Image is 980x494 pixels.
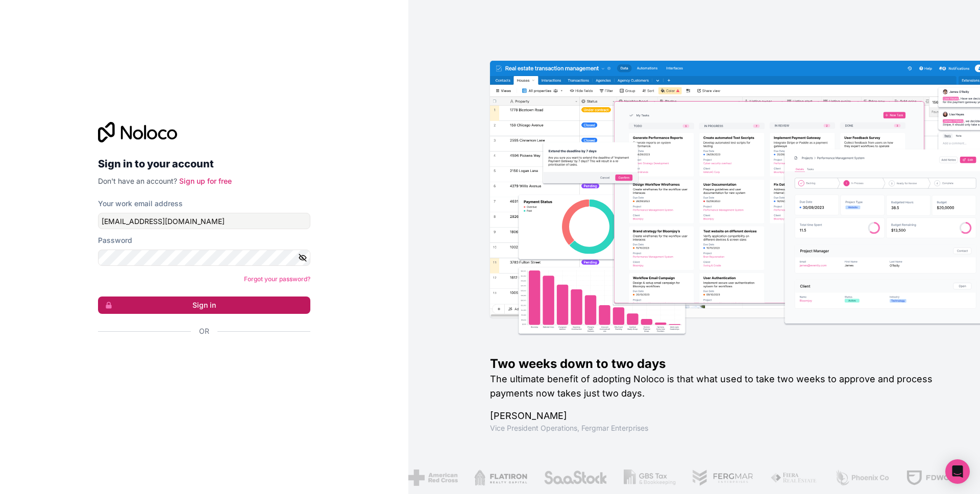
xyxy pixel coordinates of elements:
img: /assets/phoenix-BREaitsQ.png [835,470,890,486]
input: Email address [98,213,310,229]
img: /assets/american-red-cross-BAupjrZR.png [408,470,458,486]
button: Sign in [98,297,310,314]
img: /assets/gbstax-C-GtDUiK.png [624,470,676,486]
h2: The ultimate benefit of adopting Noloco is that what used to take two weeks to approve and proces... [490,372,947,401]
h1: Vice President Operations , Fergmar Enterprises [490,423,947,433]
span: Or [199,326,209,336]
img: /assets/saastock-C6Zbiodz.png [543,470,607,486]
label: Password [98,235,132,245]
h2: Sign in to your account [98,155,310,173]
iframe: Sign in with Google Button [93,348,307,370]
span: Don't have an account? [98,177,177,185]
div: Open Intercom Messenger [945,459,970,484]
img: /assets/fergmar-CudnrXN5.png [692,470,754,486]
img: /assets/flatiron-C8eUkumj.png [474,470,527,486]
a: Sign up for free [179,177,232,185]
h1: [PERSON_NAME] [490,409,947,423]
img: /assets/fiera-fwj2N5v4.png [770,470,818,486]
h1: Two weeks down to two days [490,356,947,372]
a: Forgot your password? [244,275,310,283]
img: /assets/fdworks-Bi04fVtw.png [905,470,965,486]
label: Your work email address [98,199,183,209]
input: Password [98,250,310,266]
